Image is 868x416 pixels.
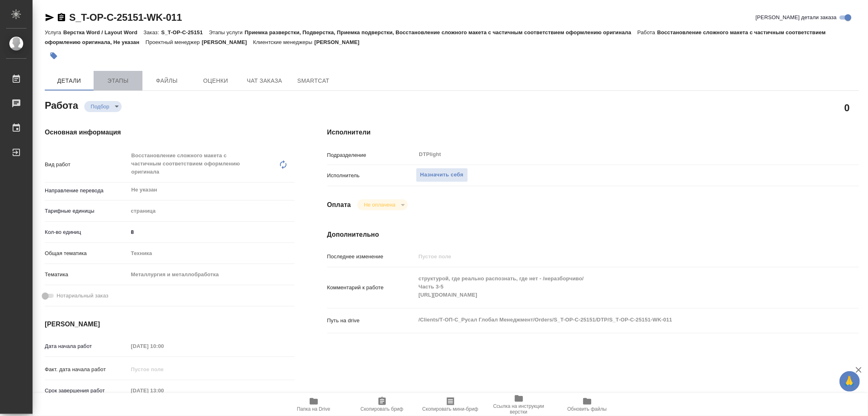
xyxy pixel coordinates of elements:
[128,268,295,282] div: Металлургия и металлобработка
[843,373,857,390] span: 🙏
[280,393,348,416] button: Папка на Drive
[422,406,478,412] span: Скопировать мини-бриф
[297,406,330,412] span: Папка на Drive
[844,101,850,114] h2: 0
[45,29,63,35] p: Услуга
[357,199,407,210] div: Подбор
[50,76,89,86] span: Детали
[253,39,315,45] p: Клиентские менеджеры
[637,29,657,35] p: Работа
[416,251,815,262] input: Пустое поле
[144,29,161,35] p: Заказ:
[128,340,199,352] input: Пустое поле
[45,13,55,22] button: Скопировать ссылку для ЯМессенджера
[315,39,366,45] p: [PERSON_NAME]
[45,97,78,112] h2: Работа
[45,271,128,279] p: Тематика
[45,207,128,215] p: Тарифные единицы
[128,363,199,375] input: Пустое поле
[416,393,485,416] button: Скопировать мини-бриф
[567,406,607,412] span: Обновить файлы
[45,342,128,350] p: Дата начала работ
[294,76,333,86] span: SmartCat
[45,387,128,395] p: Срок завершения работ
[161,29,209,35] p: S_T-OP-C-25151
[45,161,128,169] p: Вид работ
[57,13,66,22] button: Скопировать ссылку
[128,204,295,218] div: страница
[327,284,416,292] p: Комментарий к работе
[128,385,199,396] input: Пустое поле
[327,317,416,325] p: Путь на drive
[196,76,235,86] span: Оценки
[416,313,815,327] textarea: /Clients/Т-ОП-С_Русал Глобал Менеджмент/Orders/S_T-OP-C-25151/DTP/S_T-OP-C-25151-WK-011
[327,253,416,261] p: Последнее изменение
[327,200,351,210] h4: Оплата
[361,201,398,208] button: Не оплачена
[128,226,295,238] input: ✎ Введи что-нибудь
[327,128,859,137] h4: Исполнители
[553,393,621,416] button: Обновить файлы
[348,393,416,416] button: Скопировать бриф
[45,319,295,329] h4: [PERSON_NAME]
[147,76,186,86] span: Файлы
[45,228,128,236] p: Кол-во единиц
[88,103,112,110] button: Подбор
[45,187,128,195] p: Направление перевода
[416,168,468,182] button: Назначить себя
[327,172,416,180] p: Исполнитель
[45,47,63,65] button: Добавить тэг
[840,371,860,392] button: 🙏
[327,151,416,159] p: Подразделение
[361,406,403,412] span: Скопировать бриф
[756,13,837,22] span: [PERSON_NAME] детали заказа
[84,101,122,112] div: Подбор
[57,292,108,300] span: Нотариальный заказ
[69,12,182,23] a: S_T-OP-C-25151-WK-011
[145,39,201,45] p: Проектный менеджер
[485,393,553,416] button: Ссылка на инструкции верстки
[416,272,815,302] textarea: структурой, где реально распознать, где нет - /неразборчиво/ Часть 3-5 [URL][DOMAIN_NAME]
[63,29,143,35] p: Верстка Word / Layout Word
[98,76,138,86] span: Этапы
[245,76,284,86] span: Чат заказа
[209,29,245,35] p: Этапы услуги
[202,39,253,45] p: [PERSON_NAME]
[245,29,637,35] p: Приемка разверстки, Подверстка, Приемка подверстки, Восстановление сложного макета с частичным со...
[327,230,859,240] h4: Дополнительно
[45,249,128,258] p: Общая тематика
[128,247,295,260] div: Техника
[420,170,464,180] span: Назначить себя
[490,403,548,415] span: Ссылка на инструкции верстки
[45,365,128,374] p: Факт. дата начала работ
[45,128,295,137] h4: Основная информация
